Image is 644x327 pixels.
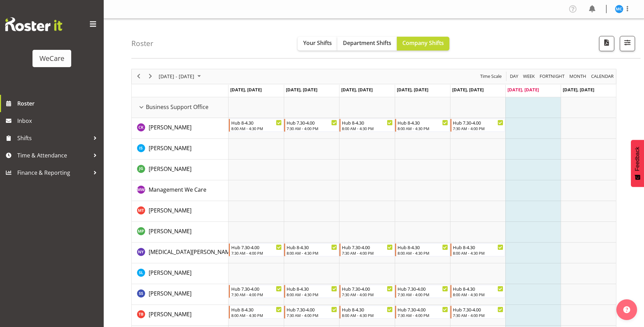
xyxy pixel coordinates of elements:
[453,244,503,251] div: Hub 8-4.30
[539,72,566,81] button: Fortnight
[286,87,317,93] span: [DATE], [DATE]
[156,69,205,84] div: Sep 29 - Oct 05, 2025
[158,72,204,81] button: October 2025
[284,306,339,319] div: Tyla Boyd"s event - Hub 7.30-4.00 Begin From Tuesday, September 30, 2025 at 7:30:00 AM GMT+13:00 ...
[615,5,623,13] img: mary-childs10475.jpg
[284,119,339,132] div: Chloe Kim"s event - Hub 7.30-4.00 Begin From Tuesday, September 30, 2025 at 7:30:00 AM GMT+13:00 ...
[132,201,228,222] td: Michelle Thomas resource
[590,72,614,81] span: calendar
[132,118,228,139] td: Chloe Kim resource
[509,72,519,81] span: Day
[453,119,503,126] div: Hub 7.30-4.00
[39,53,64,64] div: WeCare
[149,269,192,276] span: [PERSON_NAME]
[231,285,282,292] div: Hub 7.30-4.00
[287,244,337,251] div: Hub 8-4.30
[450,243,505,256] div: Nikita Yates"s event - Hub 8-4.30 Begin From Friday, October 3, 2025 at 8:00:00 AM GMT+13:00 Ends...
[149,144,192,152] span: [PERSON_NAME]
[398,126,448,131] div: 8:00 AM - 4:30 PM
[229,306,283,319] div: Tyla Boyd"s event - Hub 8-4.30 Begin From Monday, September 29, 2025 at 8:00:00 AM GMT+13:00 Ends...
[339,119,394,132] div: Chloe Kim"s event - Hub 8-4.30 Begin From Wednesday, October 1, 2025 at 8:00:00 AM GMT+13:00 Ends...
[450,306,505,319] div: Tyla Boyd"s event - Hub 7.30-4.00 Begin From Friday, October 3, 2025 at 7:30:00 AM GMT+13:00 Ends...
[149,310,192,318] a: [PERSON_NAME]
[397,37,449,51] button: Company Shifts
[284,243,339,256] div: Nikita Yates"s event - Hub 8-4.30 Begin From Tuesday, September 30, 2025 at 8:00:00 AM GMT+13:00 ...
[146,72,155,81] button: Next
[303,39,332,47] span: Your Shifts
[149,248,235,256] a: [MEDICAL_DATA][PERSON_NAME]
[397,87,428,93] span: [DATE], [DATE]
[398,312,448,318] div: 7:30 AM - 4:00 PM
[134,72,143,81] button: Previous
[17,167,90,178] span: Finance & Reporting
[17,150,90,161] span: Time & Attendance
[453,285,503,292] div: Hub 8-4.30
[342,306,392,313] div: Hub 8-4.30
[453,306,503,313] div: Hub 7.30-4.00
[343,39,391,47] span: Department Shifts
[231,119,282,126] div: Hub 8-4.30
[452,87,484,93] span: [DATE], [DATE]
[149,310,192,318] span: [PERSON_NAME]
[342,126,392,131] div: 8:00 AM - 4:30 PM
[342,244,392,251] div: Hub 7.30-4.00
[450,119,505,132] div: Chloe Kim"s event - Hub 7.30-4.00 Begin From Friday, October 3, 2025 at 7:30:00 AM GMT+13:00 Ends...
[590,72,615,81] button: Month
[229,243,283,256] div: Nikita Yates"s event - Hub 7.30-4.00 Begin From Monday, September 29, 2025 at 7:30:00 AM GMT+13:0...
[569,72,587,81] span: Month
[509,72,520,81] button: Timeline Day
[144,69,156,84] div: next period
[287,126,337,131] div: 7:30 AM - 4:00 PM
[453,250,503,256] div: 8:00 AM - 4:30 PM
[395,119,450,132] div: Chloe Kim"s event - Hub 8-4.30 Begin From Thursday, October 2, 2025 at 8:00:00 AM GMT+13:00 Ends ...
[479,72,503,81] button: Time Scale
[339,285,394,298] div: Savita Savita"s event - Hub 7.30-4.00 Begin From Wednesday, October 1, 2025 at 7:30:00 AM GMT+13:...
[149,248,235,256] span: [MEDICAL_DATA][PERSON_NAME]
[634,147,641,171] span: Feedback
[149,227,192,235] a: [PERSON_NAME]
[287,306,337,313] div: Hub 7.30-4.00
[5,17,62,31] img: Rosterit website logo
[337,37,397,51] button: Department Shifts
[298,37,337,51] button: Your Shifts
[231,292,282,297] div: 7:30 AM - 4:00 PM
[395,285,450,298] div: Savita Savita"s event - Hub 7.30-4.00 Begin From Thursday, October 2, 2025 at 7:30:00 AM GMT+13:0...
[158,72,195,81] span: [DATE] - [DATE]
[229,285,283,298] div: Savita Savita"s event - Hub 7.30-4.00 Begin From Monday, September 29, 2025 at 7:30:00 AM GMT+13:...
[453,292,503,297] div: 8:00 AM - 4:30 PM
[149,290,192,297] span: [PERSON_NAME]
[631,140,644,187] button: Feedback - Show survey
[231,312,282,318] div: 8:00 AM - 4:30 PM
[146,103,208,111] span: Business Support Office
[479,72,502,81] span: Time Scale
[563,87,594,93] span: [DATE], [DATE]
[149,165,192,173] a: [PERSON_NAME]
[395,306,450,319] div: Tyla Boyd"s event - Hub 7.30-4.00 Begin From Thursday, October 2, 2025 at 7:30:00 AM GMT+13:00 En...
[149,123,192,131] a: [PERSON_NAME]
[132,222,228,243] td: Millie Pumphrey resource
[132,284,228,305] td: Savita Savita resource
[450,285,505,298] div: Savita Savita"s event - Hub 8-4.30 Begin From Friday, October 3, 2025 at 8:00:00 AM GMT+13:00 End...
[287,312,337,318] div: 7:30 AM - 4:00 PM
[131,39,153,47] h4: Roster
[231,250,282,256] div: 7:30 AM - 4:00 PM
[522,72,535,81] span: Week
[231,306,282,313] div: Hub 8-4.30
[453,312,503,318] div: 7:30 AM - 4:00 PM
[132,97,228,118] td: Business Support Office resource
[231,244,282,251] div: Hub 7.30-4.00
[398,306,448,313] div: Hub 7.30-4.00
[287,292,337,297] div: 8:00 AM - 4:30 PM
[342,312,392,318] div: 8:00 AM - 4:30 PM
[507,87,539,93] span: [DATE], [DATE]
[453,126,503,131] div: 7:30 AM - 4:00 PM
[149,185,206,194] a: Management We Care
[342,119,392,126] div: Hub 8-4.30
[17,98,100,109] span: Roster
[132,305,228,326] td: Tyla Boyd resource
[132,160,228,180] td: Janine Grundler resource
[149,269,192,277] a: [PERSON_NAME]
[17,133,90,143] span: Shifts
[284,285,339,298] div: Savita Savita"s event - Hub 8-4.30 Begin From Tuesday, September 30, 2025 at 8:00:00 AM GMT+13:00...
